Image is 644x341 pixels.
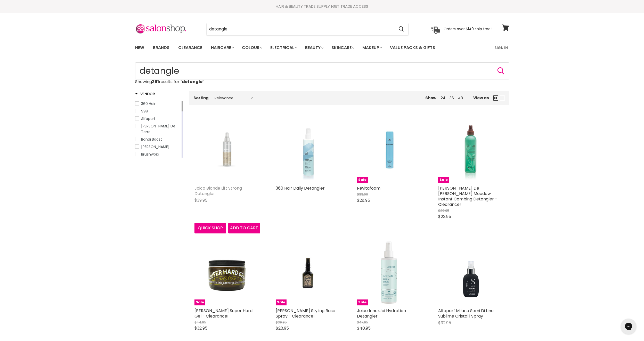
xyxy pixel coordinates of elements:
[131,42,148,53] a: New
[182,79,202,85] strong: detangle
[135,62,509,79] input: Search
[473,96,489,100] span: View as
[194,223,226,233] button: Quick shop
[332,4,368,9] a: GET TRADE ACCESS
[368,117,412,183] img: Revitafoam
[135,144,181,150] a: Brosh
[230,225,258,231] span: Add to cart
[206,23,409,35] form: Product
[135,136,181,142] a: Bondi Boost
[438,214,451,220] span: $23.95
[135,123,181,135] a: Bain De Terre
[141,137,162,142] span: Bondi Boost
[194,320,206,325] span: $44.95
[135,62,509,79] form: Product
[458,95,463,101] a: 48
[438,240,504,305] img: Alfaparf Milano Semi Di Lino Sublime Cristalli Spray
[425,95,436,101] span: Show
[386,42,439,53] a: Value Packs & Gifts
[395,23,408,35] button: Search
[357,299,368,305] span: Sale
[328,42,357,53] a: Skincare
[441,95,445,101] a: 24
[193,96,209,100] label: Sorting
[276,185,325,191] a: 360 Hair Daily Detangler
[357,185,380,191] a: Revitafoam
[438,185,497,207] a: [PERSON_NAME] De [PERSON_NAME] Meadow Instant Combing Detangler - Clearance!
[301,42,327,53] a: Beauty
[276,299,287,305] span: Sale
[449,117,493,183] img: Bain De Terre Green Meadow Instant Combing Detangler - Clearance!
[141,124,175,134] span: [PERSON_NAME] De Terre
[207,42,237,53] a: Haircare
[194,131,260,169] img: Joico Blonde Lift Strong Detangler
[357,308,406,319] a: Joico InnerJoi Hydration Detangler
[444,27,492,31] p: Orders over $149 ship free!
[491,42,511,53] a: Sign In
[357,197,370,203] span: $28.95
[276,320,287,325] span: $39.95
[266,42,300,53] a: Electrical
[357,192,368,197] span: $33.00
[194,185,242,197] a: Joico Blonde Lift Strong Detangler
[357,320,368,325] span: $47.95
[141,109,148,114] span: 999
[357,240,423,305] a: Joico InnerJoi Hydration DetanglerSale
[276,117,341,183] img: 360 Hair Daily Detangler
[283,240,334,305] img: Brosh Styling Base Spray - Clearance!
[276,308,335,319] a: [PERSON_NAME] Styling Base Spray - Clearance!
[357,325,371,331] span: $40.95
[228,223,260,233] button: Add to cart
[141,101,156,106] span: 360 Hair
[135,151,181,157] a: Brushworx
[135,108,181,114] a: 999
[194,325,207,331] span: $32.95
[141,152,159,157] span: Brushworx
[276,325,289,331] span: $28.95
[438,308,494,319] a: Alfaparf Milano Semi Di Lino Sublime Cristalli Spray
[149,42,173,53] a: Brands
[141,116,156,121] span: Alfaparf
[357,117,423,183] a: RevitafoamSale
[497,67,505,75] button: Search
[357,240,423,305] img: Joico InnerJoi Hydration Detangler
[152,79,159,85] strong: 261
[450,95,454,101] a: 36
[438,177,449,183] span: Sale
[194,197,207,203] span: $39.95
[135,116,181,121] a: Alfaparf
[207,23,395,35] input: Search
[194,240,260,305] a: Brosh Super Hard Gel - Clearance!Sale
[438,117,504,183] a: Bain De Terre Green Meadow Instant Combing Detangler - Clearance!Sale
[438,320,451,326] span: $32.95
[135,101,181,107] a: 360 Hair
[276,240,341,305] a: Brosh Styling Base Spray - Clearance!Sale
[135,79,509,84] p: Showing results for " "
[194,299,205,305] span: Sale
[238,42,265,53] a: Colour
[129,4,516,9] div: HAIR & BEAUTY TRADE SUPPLY |
[357,177,368,183] span: Sale
[135,91,155,96] h3: Vendor
[202,240,252,305] img: Brosh Super Hard Gel - Clearance!
[174,42,206,53] a: Clearance
[194,117,260,183] a: Joico Blonde Lift Strong Detangler
[129,40,516,55] nav: Main
[438,208,449,213] span: $29.95
[141,144,169,149] span: [PERSON_NAME]
[358,42,385,53] a: Makeup
[618,317,639,336] iframe: Gorgias live chat messenger
[131,40,465,55] ul: Main menu
[194,308,252,319] a: [PERSON_NAME] Super Hard Gel - Clearance!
